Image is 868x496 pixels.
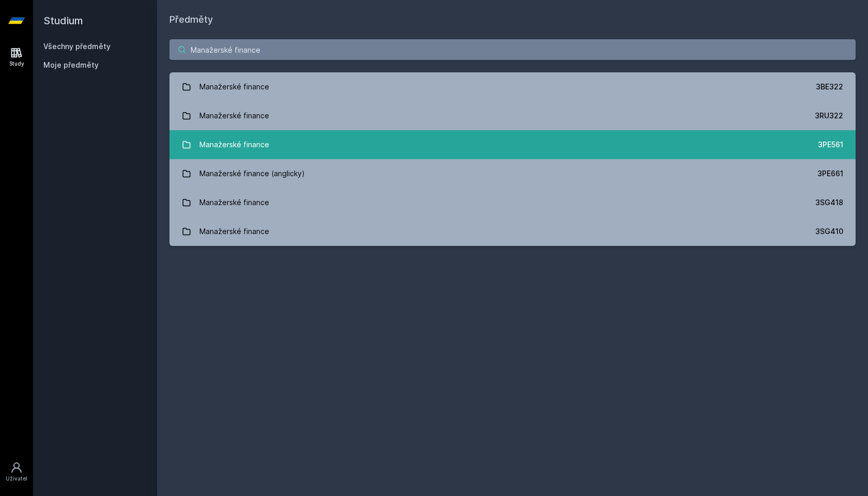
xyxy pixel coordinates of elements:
[169,39,856,60] input: Název nebo ident předmětu…
[199,163,305,184] div: Manažerské finance (anglicky)
[169,101,856,130] a: Manažerské finance 3RU322
[199,105,269,126] div: Manažerské finance
[2,456,31,488] a: Uživatel
[817,168,843,179] div: 3PE661
[816,82,843,92] div: 3BE322
[169,130,856,159] a: Manažerské finance 3PE561
[169,188,856,217] a: Manažerské finance 3SG418
[43,60,99,70] span: Moje předměty
[169,72,856,101] a: Manažerské finance 3BE322
[169,12,856,27] h1: Předměty
[815,226,843,237] div: 3SG410
[43,42,111,51] a: Všechny předměty
[199,192,269,213] div: Manažerské finance
[9,60,24,68] div: Study
[199,76,269,97] div: Manažerské finance
[818,139,843,150] div: 3PE561
[6,475,27,483] div: Uživatel
[199,221,269,242] div: Manažerské finance
[199,134,269,155] div: Manažerské finance
[169,217,856,246] a: Manažerské finance 3SG410
[169,159,856,188] a: Manažerské finance (anglicky) 3PE661
[2,41,31,73] a: Study
[815,197,843,208] div: 3SG418
[815,111,843,121] div: 3RU322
